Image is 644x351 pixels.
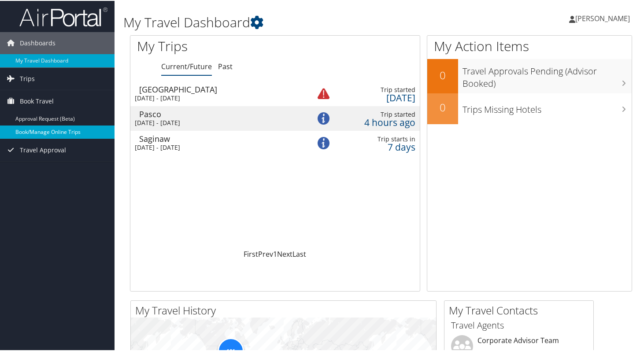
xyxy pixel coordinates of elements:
[218,61,233,70] a: Past
[569,4,639,31] a: [PERSON_NAME]
[277,248,292,258] a: Next
[19,6,107,26] img: airportal-logo.png
[20,31,56,53] span: Dashboards
[161,61,212,70] a: Current/Future
[338,118,415,126] div: 4 hours ago
[338,93,415,101] div: [DATE]
[258,248,273,258] a: Prev
[427,36,632,55] h1: My Action Items
[139,134,302,142] div: Saginaw
[427,58,632,92] a: 0Travel Approvals Pending (Advisor Booked)
[244,248,258,258] a: First
[463,60,632,89] h3: Travel Approvals Pending (Advisor Booked)
[137,36,292,55] h1: My Trips
[135,143,297,151] div: [DATE] - [DATE]
[338,110,415,118] div: Trip started
[451,318,587,331] h3: Travel Agents
[427,92,632,123] a: 0Trips Missing Hotels
[449,302,593,317] h2: My Travel Contacts
[463,98,632,115] h3: Trips Missing Hotels
[123,12,467,31] h1: My Travel Dashboard
[427,67,458,82] h2: 0
[575,13,630,22] span: [PERSON_NAME]
[20,138,66,160] span: Travel Approval
[292,248,306,258] a: Last
[20,67,35,89] span: Trips
[338,142,415,150] div: 7 days
[139,109,302,117] div: Pasco
[139,85,302,92] div: [GEOGRAPHIC_DATA]
[338,85,415,93] div: Trip started
[318,136,329,148] img: alert-flat-solid-info.png
[427,99,458,114] h2: 0
[318,111,329,123] img: alert-flat-solid-info.png
[338,134,415,142] div: Trip starts in
[20,89,54,111] span: Book Travel
[135,93,297,101] div: [DATE] - [DATE]
[135,302,436,317] h2: My Travel History
[318,87,329,99] img: alert-flat-solid-warning.png
[135,118,297,126] div: [DATE] - [DATE]
[273,248,277,258] a: 1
